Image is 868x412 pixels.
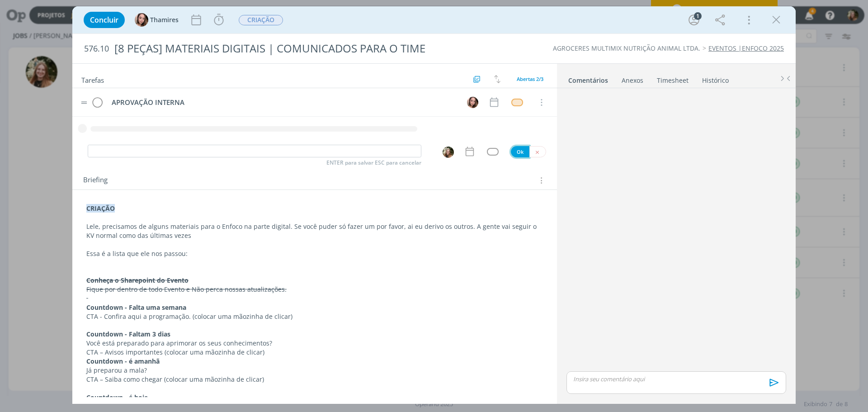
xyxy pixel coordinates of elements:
[622,76,643,85] div: Anexos
[568,72,609,85] a: Comentários
[86,357,160,365] strong: Countdown - é amanhã
[239,15,283,25] span: CRIAÇÃO
[72,6,796,404] div: dialog
[467,97,478,108] img: T
[86,366,543,375] p: Já preparou a mala?
[694,12,702,20] div: 1
[90,16,118,24] span: Concluir
[150,17,179,23] span: Thamires
[86,285,287,294] s: Fique por dentro de todo Evento e Não perca nossas atualizações.
[81,74,104,85] span: Tarefas
[656,72,689,85] a: Timesheet
[702,72,729,85] a: Histórico
[238,14,283,26] button: CRIAÇÃO
[326,159,421,166] span: ENTER para salvar ESC para cancelar
[86,348,543,357] p: CTA – Avisos importantes (colocar uma mãozinha de clicar)
[86,303,186,312] strong: Countdown - Falta uma semana
[687,13,701,27] button: 1
[511,146,529,157] button: Ok
[443,147,454,158] img: L
[135,13,179,27] button: TThamires
[494,75,500,83] img: arrow-down-up.svg
[86,339,543,348] p: Você está preparado para aprimorar os seus conhecimentos?
[708,44,784,52] a: EVENTOS |ENFOCO 2025
[135,13,148,27] img: T
[81,101,87,104] img: drag-icon.svg
[108,97,458,108] div: APROVAÇÃO INTERNA
[86,276,189,284] s: Conheça o Sharepoint do Evento
[86,312,543,321] p: CTA - Confira aqui a programação. (colocar uma mãozinha de clicar)
[553,44,700,52] a: AGROCERES MULTIMIX NUTRIÇÃO ANIMAL LTDA.
[517,76,543,82] span: Abertas 2/3
[111,38,489,60] div: [8 PEÇAS] MATERIAIS DIGITAIS | COMUNICADOS PARA O TIME
[86,204,115,213] strong: CRIAÇÃO
[86,393,148,402] strong: Countdown - é hoje
[86,249,543,258] p: Essa é a lista que ele nos passou:
[466,95,479,109] button: T
[86,375,543,384] p: CTA – Saiba como chegar (colocar uma mãozinha de clicar)
[83,175,108,186] span: Briefing
[86,222,543,240] p: Lele, precisamos de alguns materiais para o Enfoco na parte digital. Se você puder só fazer um po...
[442,146,454,158] button: L
[84,12,125,28] button: Concluir
[86,330,170,338] strong: Countdown - Faltam 3 dias
[84,44,109,54] span: 576.10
